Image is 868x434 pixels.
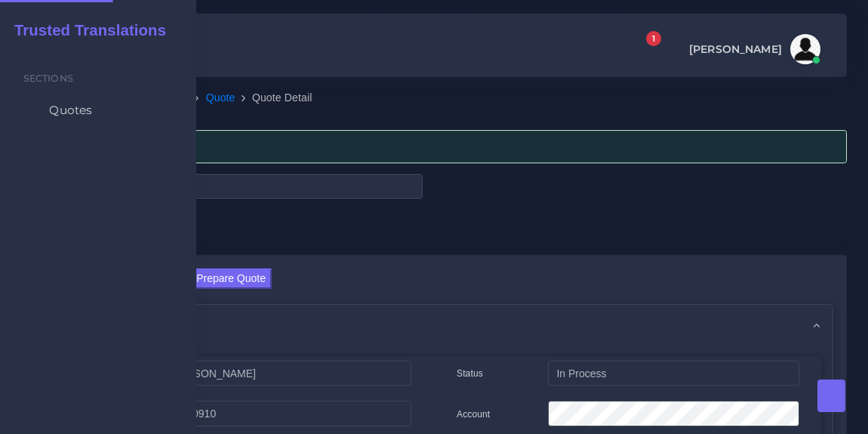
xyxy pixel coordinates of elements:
div: Quote information [36,305,833,343]
span: [PERSON_NAME] [689,44,782,54]
a: Prepare Quote [190,268,272,293]
a: Trusted Translations [4,18,166,43]
a: [PERSON_NAME]avatar [682,34,826,64]
span: 1 [646,31,661,46]
a: Quotes [11,95,185,126]
button: Prepare Quote [190,268,272,289]
label: Account [457,408,490,421]
a: Quote [206,90,235,106]
span: Sections [23,73,73,84]
a: 1 [633,39,659,60]
li: Quote Detail [235,90,312,106]
div: Quote Accepted [21,130,847,163]
img: avatar [790,34,820,64]
label: Status [457,367,483,380]
h2: Trusted Translations [4,21,166,39]
span: Quotes [49,102,92,119]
